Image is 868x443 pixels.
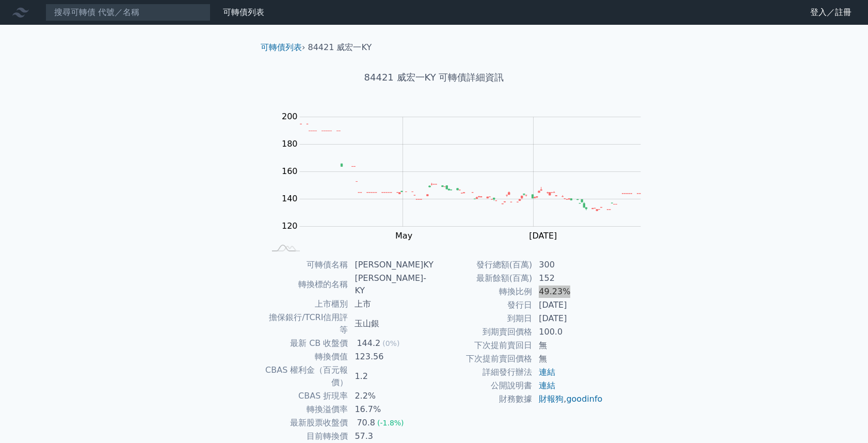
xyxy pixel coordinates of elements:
td: 下次提前賣回日 [434,339,533,352]
a: goodinfo [566,394,602,404]
td: 300 [533,258,603,272]
a: 財報狗 [539,394,564,404]
tspan: 140 [282,194,298,203]
tspan: 120 [282,221,298,231]
td: 公開說明書 [434,379,533,392]
td: [DATE] [533,312,603,325]
td: 玉山銀 [348,311,434,337]
td: 123.56 [348,350,434,363]
input: 搜尋可轉債 代號／名稱 [45,4,211,21]
tspan: May [395,231,412,241]
td: 發行總額(百萬) [434,258,533,272]
td: 上市 [348,297,434,311]
td: 可轉債名稱 [265,258,348,272]
td: 最新餘額(百萬) [434,272,533,285]
td: 1.2 [348,363,434,389]
td: CBAS 折現率 [265,389,348,403]
td: 上市櫃別 [265,297,348,311]
td: , [533,392,603,406]
td: 無 [533,339,603,352]
tspan: [DATE] [529,231,557,241]
td: CBAS 權利金（百元報價） [265,363,348,389]
td: 財務數據 [434,392,533,406]
td: 49.23% [533,285,603,298]
td: 無 [533,352,603,366]
td: 最新股票收盤價 [265,416,348,430]
a: 登入／註冊 [802,4,860,21]
td: 轉換價值 [265,350,348,363]
td: 57.3 [348,430,434,443]
td: 到期日 [434,312,533,325]
td: 轉換標的名稱 [265,272,348,297]
g: Series [300,124,640,211]
div: 70.8 [355,417,377,429]
td: [PERSON_NAME]KY [348,258,434,272]
td: 詳細發行辦法 [434,366,533,379]
td: 發行日 [434,298,533,312]
li: › [261,41,305,54]
h1: 84421 威宏一KY 可轉債詳細資訊 [252,70,616,85]
td: 2.2% [348,389,434,403]
div: 144.2 [355,337,382,350]
a: 可轉債列表 [223,7,264,17]
a: 連結 [539,367,555,377]
td: 轉換溢價率 [265,403,348,416]
a: 連結 [539,381,555,390]
td: 最新 CB 收盤價 [265,337,348,350]
tspan: 200 [282,112,298,121]
td: 100.0 [533,325,603,339]
td: 下次提前賣回價格 [434,352,533,366]
td: [DATE] [533,298,603,312]
td: 轉換比例 [434,285,533,298]
td: [PERSON_NAME]-KY [348,272,434,297]
td: 擔保銀行/TCRI信用評等 [265,311,348,337]
td: 152 [533,272,603,285]
a: 可轉債列表 [261,42,302,52]
li: 84421 威宏一KY [308,41,372,54]
span: (0%) [382,339,399,347]
td: 到期賣回價格 [434,325,533,339]
td: 目前轉換價 [265,430,348,443]
g: Chart [277,112,656,241]
span: (-1.8%) [377,419,404,427]
tspan: 160 [282,166,298,176]
tspan: 180 [282,139,298,149]
td: 16.7% [348,403,434,416]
